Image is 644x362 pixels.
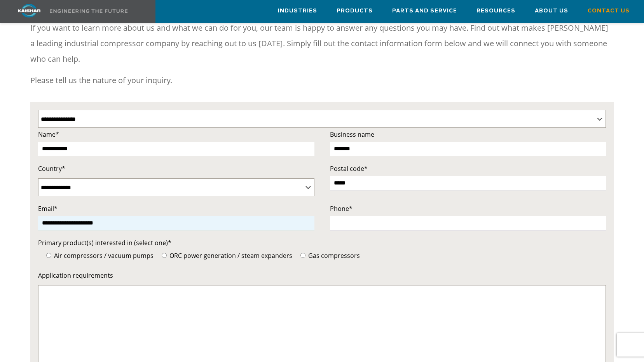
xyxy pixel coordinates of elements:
[38,270,606,281] label: Application requirements
[337,7,373,16] span: Products
[278,0,317,21] a: Industries
[337,0,373,21] a: Products
[535,0,568,21] a: About Us
[330,163,606,174] label: Postal code*
[535,7,568,16] span: About Us
[162,253,167,258] input: ORC power generation / steam expanders
[278,7,317,16] span: Industries
[30,73,613,88] p: Please tell us the nature of your inquiry.
[307,251,360,260] span: Gas compressors
[330,129,606,140] label: Business name
[50,9,127,13] img: Engineering the future
[300,253,305,258] input: Gas compressors
[588,0,630,21] a: Contact Us
[168,251,292,260] span: ORC power generation / steam expanders
[476,7,515,16] span: Resources
[392,7,457,16] span: Parts and Service
[392,0,457,21] a: Parts and Service
[38,129,314,140] label: Name*
[52,251,154,260] span: Air compressors / vacuum pumps
[476,0,515,21] a: Resources
[46,253,51,258] input: Air compressors / vacuum pumps
[38,163,314,174] label: Country*
[30,20,613,67] p: If you want to learn more about us and what we can do for you, our team is happy to answer any qu...
[588,7,630,16] span: Contact Us
[330,203,606,214] label: Phone*
[38,203,314,214] label: Email*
